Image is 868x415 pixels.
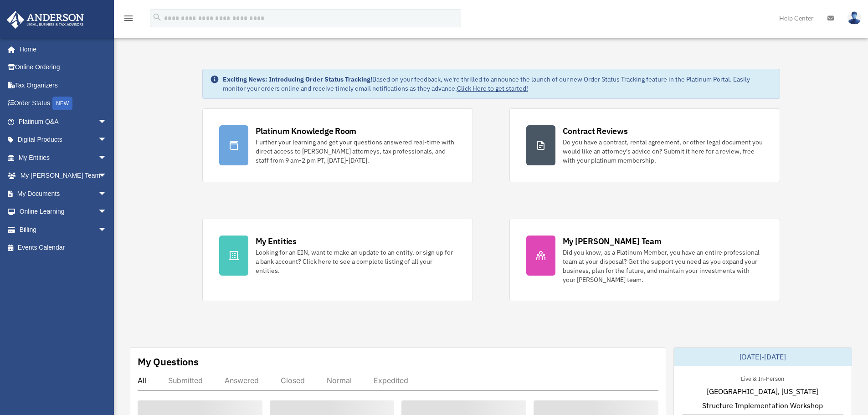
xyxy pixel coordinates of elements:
a: Order StatusNEW [6,94,121,113]
div: Platinum Knowledge Room [256,125,357,137]
div: Contract Reviews [563,125,628,137]
a: Platinum Q&Aarrow_drop_down [6,113,121,131]
a: Home [6,40,116,58]
div: Closed [281,376,305,385]
div: Did you know, as a Platinum Member, you have an entire professional team at your disposal? Get th... [563,248,763,284]
span: arrow_drop_down [98,113,116,131]
a: Tax Organizers [6,76,121,94]
div: My Entities [256,236,297,247]
span: arrow_drop_down [98,149,116,167]
div: Live & In-Person [734,373,791,383]
a: menu [123,16,134,24]
img: User Pic [847,11,861,25]
a: Click Here to get started! [457,84,528,92]
div: Submitted [168,376,203,385]
a: My Entitiesarrow_drop_down [6,149,121,167]
a: My [PERSON_NAME] Teamarrow_drop_down [6,167,121,185]
i: search [152,12,162,22]
span: arrow_drop_down [98,203,116,221]
img: Anderson Advisors Platinum Portal [4,11,87,29]
div: All [138,376,146,385]
a: My Entities Looking for an EIN, want to make an update to an entity, or sign up for a bank accoun... [202,219,473,301]
div: NEW [52,97,72,110]
span: arrow_drop_down [98,167,116,185]
div: Answered [225,376,259,385]
div: Normal [327,376,352,385]
a: Online Learningarrow_drop_down [6,203,121,221]
div: Do you have a contract, rental agreement, or other legal document you would like an attorney's ad... [563,138,763,165]
i: menu [123,13,134,24]
span: Structure Implementation Workshop [702,400,823,411]
a: Billingarrow_drop_down [6,220,121,239]
div: [DATE]-[DATE] [674,348,852,366]
a: Contract Reviews Do you have a contract, rental agreement, or other legal document you would like... [509,108,780,182]
a: Platinum Knowledge Room Further your learning and get your questions answered real-time with dire... [202,108,473,182]
a: Events Calendar [6,239,121,257]
a: My Documentsarrow_drop_down [6,184,121,203]
span: [GEOGRAPHIC_DATA], [US_STATE] [707,386,818,397]
span: arrow_drop_down [98,184,116,203]
div: Based on your feedback, we're thrilled to announce the launch of our new Order Status Tracking fe... [223,75,772,93]
div: Further your learning and get your questions answered real-time with direct access to [PERSON_NAM... [256,138,456,165]
div: My Questions [138,355,199,369]
a: Online Ordering [6,58,121,77]
strong: Exciting News: Introducing Order Status Tracking! [223,75,372,83]
a: Digital Productsarrow_drop_down [6,131,121,149]
span: arrow_drop_down [98,131,116,149]
div: Expedited [374,376,408,385]
span: arrow_drop_down [98,220,116,239]
div: Looking for an EIN, want to make an update to an entity, or sign up for a bank account? Click her... [256,248,456,275]
a: My [PERSON_NAME] Team Did you know, as a Platinum Member, you have an entire professional team at... [509,219,780,301]
div: My [PERSON_NAME] Team [563,236,662,247]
